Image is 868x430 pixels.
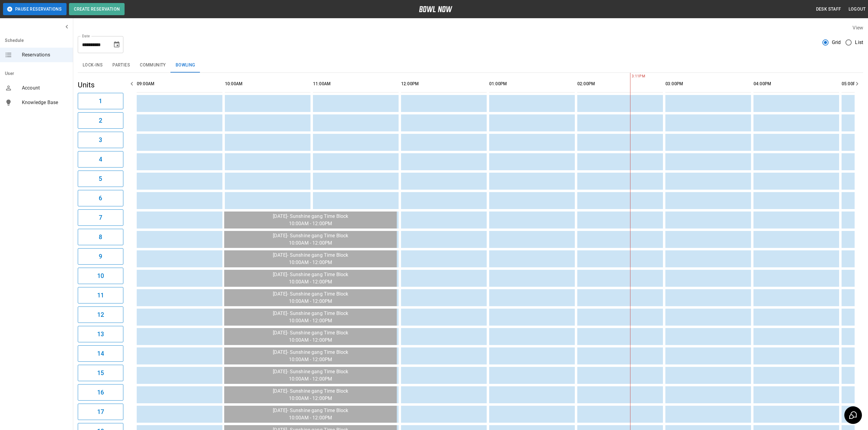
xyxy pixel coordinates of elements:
[97,388,104,397] h6: 16
[78,112,123,129] button: 2
[630,73,632,80] span: 3:11PM
[78,209,123,226] button: 7
[99,116,102,125] h6: 2
[99,213,102,222] h6: 7
[78,248,123,265] button: 9
[99,174,102,184] h6: 5
[99,96,102,106] h6: 1
[225,75,310,93] th: 10:00AM
[97,290,104,300] h6: 11
[97,329,104,339] h6: 13
[99,135,102,145] h6: 3
[853,25,863,31] label: View
[78,190,123,206] button: 6
[313,75,399,93] th: 11:00AM
[814,4,844,15] button: Desk Staff
[78,58,863,73] div: inventory tabs
[78,229,123,245] button: 8
[97,407,104,417] h6: 17
[99,193,102,203] h6: 6
[832,39,841,46] span: Grid
[99,252,102,261] h6: 9
[171,58,200,73] button: Bowling
[78,151,123,168] button: 4
[97,271,104,281] h6: 10
[78,306,123,323] button: 12
[78,365,123,381] button: 15
[69,3,125,15] button: Create Reservation
[78,326,123,342] button: 13
[22,51,68,59] span: Reservations
[78,268,123,284] button: 10
[78,171,123,187] button: 5
[3,3,67,15] button: Pause Reservations
[78,93,123,109] button: 1
[78,80,123,90] h5: Units
[111,39,123,51] button: Choose date, selected date is Sep 15, 2025
[419,6,452,12] img: logo
[22,84,68,92] span: Account
[78,404,123,420] button: 17
[78,384,123,401] button: 16
[78,132,123,148] button: 3
[22,99,68,106] span: Knowledge Base
[401,75,487,93] th: 12:00PM
[846,4,868,15] button: Logout
[78,58,108,73] button: Lock-ins
[137,75,222,93] th: 09:00AM
[97,310,104,320] h6: 12
[78,287,123,303] button: 11
[97,349,104,358] h6: 14
[99,154,102,164] h6: 4
[108,58,135,73] button: Parties
[99,232,102,242] h6: 8
[135,58,171,73] button: Community
[78,345,123,362] button: 14
[97,368,104,378] h6: 15
[855,39,863,46] span: List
